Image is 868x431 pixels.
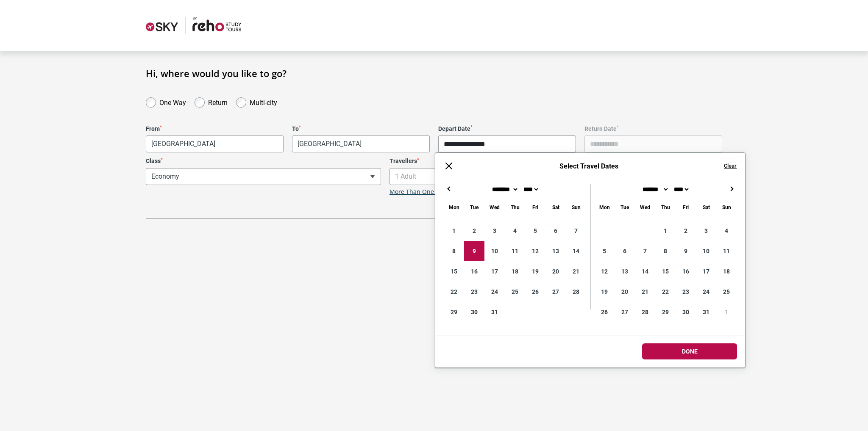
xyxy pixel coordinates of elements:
div: 17 [484,261,505,282]
div: Friday [676,202,696,212]
div: 21 [635,282,655,302]
div: 22 [655,282,676,302]
div: 27 [545,282,566,302]
div: 4 [716,221,737,241]
button: ← [444,184,454,194]
div: Sunday [716,202,737,212]
div: 18 [716,261,737,282]
div: 19 [525,261,545,282]
div: 3 [484,221,505,241]
label: Class [146,157,381,165]
div: 29 [655,302,676,322]
div: 13 [545,241,566,261]
button: → [726,184,737,194]
div: 13 [615,261,635,282]
div: 11 [505,241,525,261]
div: 11 [716,241,737,261]
div: 25 [505,282,525,302]
a: More Than One Traveller? [389,188,463,196]
div: 5 [525,221,545,241]
div: 6 [615,241,635,261]
div: 26 [525,282,545,302]
div: 30 [676,302,696,322]
div: 25 [716,282,737,302]
div: Saturday [696,202,716,212]
span: 1 Adult [390,169,624,185]
div: 28 [635,302,655,322]
div: 19 [594,282,615,302]
div: 2 [464,221,484,241]
div: 1 [444,221,464,241]
div: 22 [444,282,464,302]
div: Tuesday [615,202,635,212]
div: Monday [444,202,464,212]
div: Monday [594,202,615,212]
div: 21 [566,261,586,282]
div: 6 [545,221,566,241]
div: 24 [484,282,505,302]
label: Depart Date [438,125,576,133]
div: 8 [444,241,464,261]
div: 1 [655,221,676,241]
div: 3 [696,221,716,241]
div: 14 [566,241,586,261]
label: Return [208,97,228,107]
div: 12 [525,241,545,261]
div: 16 [676,261,696,282]
div: 12 [594,261,615,282]
div: 10 [484,241,505,261]
div: 2 [676,221,696,241]
div: 15 [655,261,676,282]
div: 30 [464,302,484,322]
div: 10 [696,241,716,261]
div: Friday [525,202,545,212]
label: From [146,125,284,133]
div: 14 [635,261,655,282]
div: 23 [676,282,696,302]
div: 7 [566,221,586,241]
div: 5 [594,241,615,261]
label: One Way [159,97,186,107]
div: 20 [615,282,635,302]
div: 26 [594,302,615,322]
span: Economy [146,169,381,185]
span: 1 Adult [389,168,625,185]
div: 7 [635,241,655,261]
span: Melbourne, Australia [292,135,430,152]
div: 4 [505,221,525,241]
span: Economy [146,168,381,185]
div: 24 [696,282,716,302]
div: 8 [655,241,676,261]
div: 28 [566,282,586,302]
label: Multi-city [250,97,277,107]
div: Saturday [545,202,566,212]
div: Thursday [505,202,525,212]
div: 23 [464,282,484,302]
div: 18 [505,261,525,282]
button: Done [642,343,737,359]
div: 9 [464,241,484,261]
div: 17 [696,261,716,282]
div: Wednesday [635,202,655,212]
div: Wednesday [484,202,505,212]
span: Kuala Lumpur, Malaysia [146,136,283,152]
div: 20 [545,261,566,282]
div: Thursday [655,202,676,212]
div: 1 [716,302,737,322]
div: 16 [464,261,484,282]
div: 27 [615,302,635,322]
div: Sunday [566,202,586,212]
div: 31 [484,302,505,322]
div: Tuesday [464,202,484,212]
h6: Select Travel Dates [462,162,715,170]
span: Melbourne, Australia [292,136,429,152]
h1: Hi, where would you like to go? [146,68,722,79]
div: 31 [696,302,716,322]
div: 15 [444,261,464,282]
button: Clear [724,162,737,170]
div: 29 [444,302,464,322]
label: To [292,125,430,133]
div: 9 [676,241,696,261]
span: Kuala Lumpur, Malaysia [146,135,284,152]
label: Travellers [389,157,625,165]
